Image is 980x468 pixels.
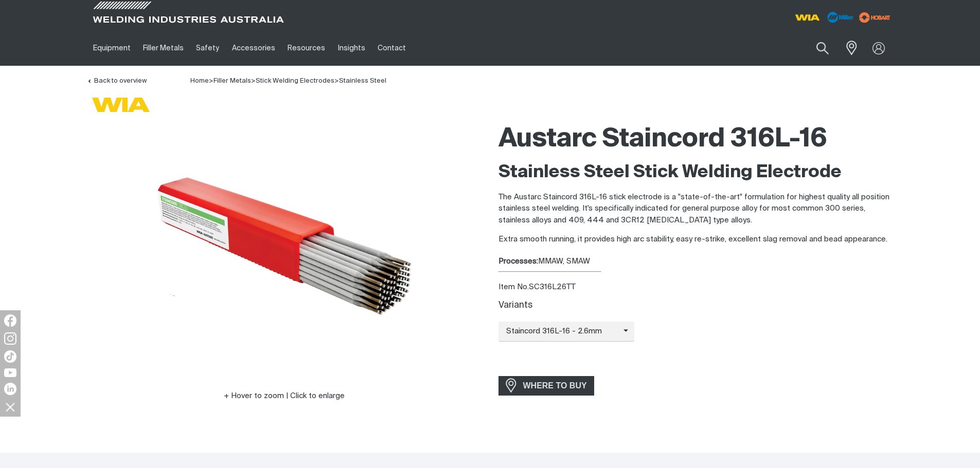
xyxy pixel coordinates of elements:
[498,256,894,268] div: MMAW, SMAW
[4,314,16,327] img: Facebook
[498,282,894,293] div: Item No. SC316L26TT
[856,10,894,25] img: miller
[371,30,412,66] a: Contact
[498,376,595,395] a: WHERE TO BUY
[213,78,251,84] a: Filler Metals
[339,78,386,84] a: Stainless Steel
[4,350,16,363] img: TikTok
[498,257,538,265] strong: Processes:
[498,326,623,338] span: Staincord 316L-16 - 2.6mm
[4,368,16,377] img: YouTube
[256,78,334,84] a: Stick Welding Electrodes
[281,30,331,66] a: Resources
[2,398,19,416] img: hide socials
[87,78,147,84] a: Back to overview
[516,378,594,394] span: WHERE TO BUY
[498,123,894,156] h1: Austarc Staincord 316L-16
[137,30,190,66] a: Filler Metals
[334,78,339,84] span: >
[498,234,894,246] p: Extra smooth running, it provides high arc stability, easy re-strike, excellent slag removal and ...
[190,77,209,84] a: Home
[87,30,137,66] a: Equipment
[87,30,692,66] nav: Main
[218,390,351,402] button: Hover to zoom | Click to enlarge
[190,78,209,84] span: Home
[4,332,16,345] img: Instagram
[251,78,256,84] span: >
[805,36,840,60] button: Search products
[209,78,213,84] span: >
[498,161,894,184] h2: Stainless Steel Stick Welding Electrode
[156,118,413,375] img: Austarc Staincord 316L-16
[226,30,281,66] a: Accessories
[4,383,16,395] img: LinkedIn
[190,30,225,66] a: Safety
[498,192,894,227] p: The Austarc Staincord 316L-16 stick electrode is a "state-of-the-art" formulation for highest qua...
[792,36,840,60] input: Product name or item number...
[498,301,532,310] label: Variants
[331,30,371,66] a: Insights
